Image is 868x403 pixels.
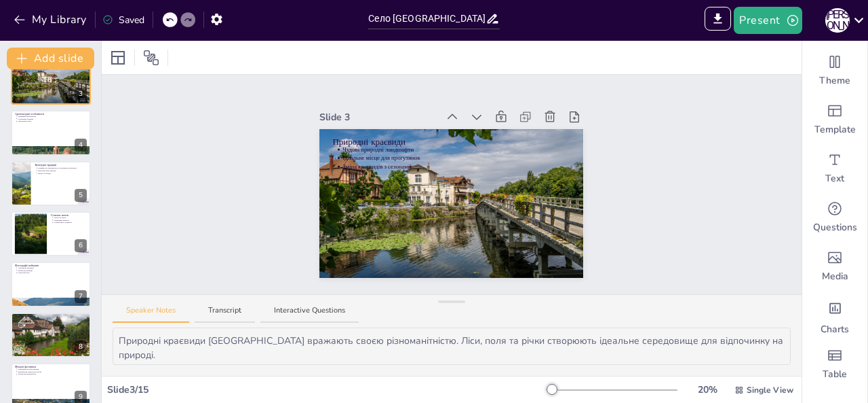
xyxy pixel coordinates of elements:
p: Сільське життя [51,213,87,217]
p: Емоції від природи [18,269,87,272]
p: Культурні традиції [35,162,87,167]
div: Get real-time input from your audience [802,193,867,242]
span: Single View [747,384,793,396]
button: Interactive Questions [260,305,359,323]
p: Зміна краєвидів з сезонами [18,70,87,73]
span: Template [814,123,856,137]
div: Add ready made slides [802,95,867,144]
span: Export to PowerPoint [705,7,731,34]
div: 4 [11,110,91,155]
div: 3 [11,60,91,105]
button: My Library [10,9,92,31]
textarea: Природні краєвиди [GEOGRAPHIC_DATA] вражають своєю різноманітністю. Ліси, поля та річки створюють... [113,328,791,365]
div: Add charts and graphs [802,291,867,340]
div: Layout [107,47,129,69]
div: Add a table [802,340,867,389]
p: Місцеві фестивалі [15,365,87,369]
span: Position [143,50,159,66]
p: Відзначення місцевої культури [18,370,87,373]
div: 7 [11,262,91,306]
div: 8 [75,340,87,353]
input: Insert title [368,9,485,29]
p: Чудові природні ландшафти [343,145,571,154]
span: Theme [819,74,850,88]
div: Add text boxes [802,144,867,193]
p: Традиції, що передаються з покоління в покоління [38,167,87,169]
p: Унікальний стиль [18,120,87,123]
button: А [PERSON_NAME] [825,7,850,34]
div: Saved [102,13,144,27]
button: Speaker Notes [113,305,189,323]
div: 8 [11,313,91,357]
p: Заходи для відвідувачів [18,373,87,376]
p: Спілкування з родиною [54,222,87,224]
span: Table [823,368,847,381]
p: Традиційні ремесла [54,219,87,222]
p: Архітектурні особливості [15,112,87,116]
button: Add slide [7,48,94,69]
div: 3 [75,88,87,101]
p: Ідеальне місце для прогулянок [343,154,571,162]
p: Зміни протягом року [18,323,87,326]
div: Add images, graphics, shapes or video [802,242,867,291]
p: Фотографії пейзажів [15,264,87,268]
div: Change the overall theme [802,46,867,95]
div: 7 [75,290,87,303]
p: Важливість фестивалів [38,169,87,172]
div: Slide 3 [319,110,437,124]
p: Різноманітність фестивалів [18,368,87,370]
p: Атмосфера пейзажів [18,267,87,270]
p: Звичаї та обряди [38,172,87,175]
p: Зміна краєвидів з сезонами [343,162,571,171]
button: Present [734,7,802,34]
span: Media [822,270,848,283]
div: 20 % [691,383,724,397]
p: Старовинні будинки [18,118,87,120]
p: Простота життя [54,216,87,219]
p: Сезонні зміни [15,314,87,318]
div: 6 [11,211,91,256]
div: 6 [75,239,87,252]
div: А [PERSON_NAME] [825,8,850,33]
div: 5 [75,189,87,202]
p: Традиційна архітектура [18,115,87,118]
p: Унікальні краєвиди кожного сезону [18,317,87,320]
p: Різні пори року [18,272,87,275]
span: Questions [813,221,857,234]
div: 5 [11,161,91,206]
div: 4 [75,139,87,152]
button: Transcript [195,305,255,323]
span: Text [825,172,844,186]
p: Природні краєвиди [333,135,570,147]
div: Slide 3 / 15 [107,383,547,397]
span: Charts [821,323,849,336]
p: Різноманіття природи [18,320,87,323]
